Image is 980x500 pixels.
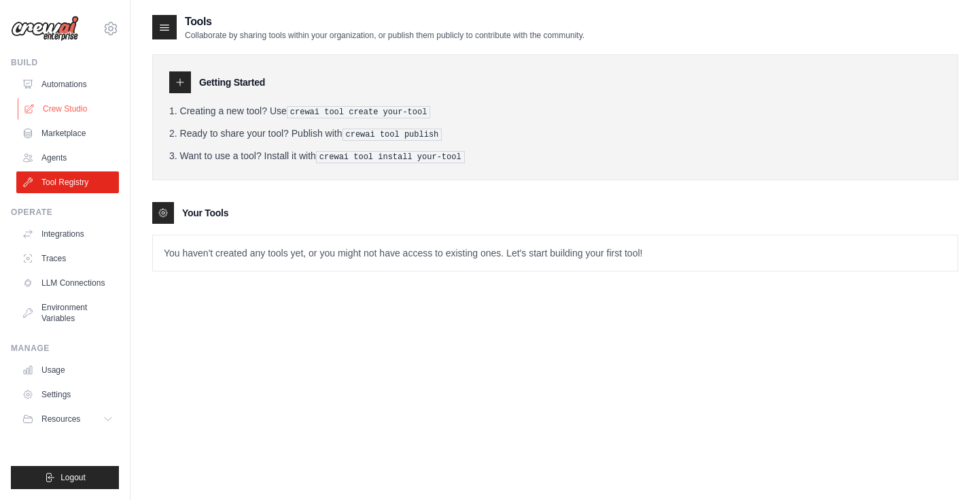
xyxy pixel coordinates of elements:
[287,106,431,118] pre: crewai tool create your-tool
[60,472,86,483] span: Logout
[11,16,79,41] img: Logo
[169,127,941,141] li: Ready to share your tool? Publish with
[343,129,442,141] pre: crewai tool publish
[16,147,119,169] a: Agents
[199,76,265,89] h3: Getting Started
[11,343,119,354] div: Manage
[41,414,80,424] span: Resources
[11,466,119,489] button: Logout
[169,149,941,163] li: Want to use a tool? Install it with
[16,272,119,294] a: LLM Connections
[16,223,119,245] a: Integrations
[153,235,958,271] p: You haven't created any tools yet, or you might not have access to existing ones. Let's start bui...
[16,297,119,329] a: Environment Variables
[16,171,119,193] a: Tool Registry
[316,151,465,163] pre: crewai tool install your-tool
[16,73,119,95] a: Automations
[16,359,119,381] a: Usage
[16,122,119,144] a: Marketplace
[169,104,941,118] li: Creating a new tool? Use
[16,408,119,430] button: Resources
[11,207,119,218] div: Operate
[16,384,119,405] a: Settings
[185,30,584,41] p: Collaborate by sharing tools within your organization, or publish them publicly to contribute wit...
[11,57,119,68] div: Build
[18,98,120,120] a: Crew Studio
[16,248,119,269] a: Traces
[182,206,228,220] h3: Your Tools
[185,14,584,30] h2: Tools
